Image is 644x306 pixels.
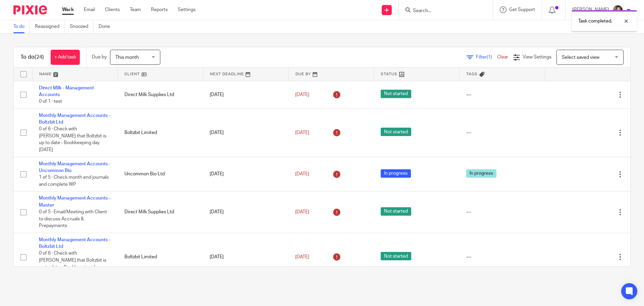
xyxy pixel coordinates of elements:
span: In progress [466,169,496,178]
td: [DATE] [203,191,288,233]
a: Monthly Management Accounts - Boltzbit Ltd [39,113,110,125]
a: Direct Milk - Management Accounts [39,86,94,97]
a: + Add task [51,50,80,65]
h1: To do [20,54,44,61]
a: Reports [151,6,168,13]
a: Monthly Management Accounts - Master [39,196,110,207]
a: Work [62,6,74,13]
img: 1530183611242%20(1).jpg [612,5,623,15]
span: Not started [381,252,411,260]
div: --- [466,129,538,136]
a: Settings [178,6,196,13]
span: Not started [381,90,411,98]
a: Clear [497,55,508,59]
span: [DATE] [295,255,309,259]
span: [DATE] [295,92,309,97]
a: Monthly Management Accounts - Uncommon Bio [39,162,110,173]
span: Not started [381,128,411,136]
a: Reassigned [35,20,65,33]
td: Direct Milk Supplies Ltd [118,191,203,233]
td: [DATE] [203,108,288,157]
div: --- [466,91,538,98]
span: [DATE] [295,210,309,214]
div: --- [466,254,538,260]
td: Uncommon Bio Ltd [118,157,203,191]
span: Tags [466,72,478,76]
span: 0 of 6 · Check with [PERSON_NAME] that Boltzbit is up to date - Bookkeeping day [DATE] [39,127,106,152]
span: 1 of 5 · Check month end journals and complete WP [39,175,109,187]
a: Snoozed [70,20,94,33]
span: This month [115,55,139,60]
a: Monthly Management Accounts - Boltzbit Ltd [39,237,110,249]
a: Team [130,6,141,13]
td: [DATE] [203,81,288,108]
span: [DATE] [295,172,309,176]
span: Not started [381,207,411,216]
span: 0 of 1 · test [39,99,62,104]
span: In progress [381,169,411,178]
span: View Settings [523,55,551,59]
span: (24) [35,54,44,60]
span: [DATE] [295,130,309,135]
td: [DATE] [203,233,288,281]
a: Done [99,20,115,33]
span: 0 of 5 · Email/Meeting with Client to discuss Accruals & Prepayments [39,210,107,228]
span: 0 of 6 · Check with [PERSON_NAME] that Boltzbit is up to date - Bookkeeping day [DATE] [39,251,106,277]
span: Select saved view [562,55,599,60]
td: Boltzbit Limited [118,108,203,157]
a: Clients [105,6,120,13]
div: --- [466,209,538,215]
span: Filter [476,55,497,59]
span: (1) [487,55,492,59]
a: Email [84,6,95,13]
a: To do [13,20,30,33]
td: [DATE] [203,157,288,191]
p: Due by [92,54,107,60]
img: Pixie [13,5,47,14]
td: Boltzbit Limited [118,233,203,281]
td: Direct Milk Supplies Ltd [118,81,203,108]
p: Task completed. [578,18,612,25]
